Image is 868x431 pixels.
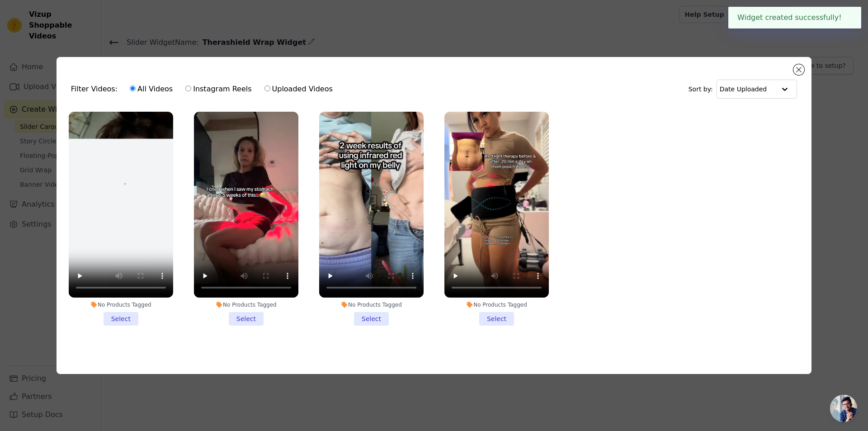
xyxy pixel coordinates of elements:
div: No Products Tagged [319,301,424,308]
button: Close [842,12,852,23]
div: No Products Tagged [194,301,298,308]
div: Widget created successfully! [728,7,861,28]
div: No Products Tagged [444,301,549,308]
button: Close modal [793,64,804,75]
label: Uploaded Videos [264,83,333,95]
div: Open chat [830,395,857,422]
label: Instagram Reels [185,83,252,95]
div: Sort by: [689,80,797,99]
label: All Videos [129,83,173,95]
div: Filter Videos: [71,79,338,99]
div: No Products Tagged [69,301,173,308]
